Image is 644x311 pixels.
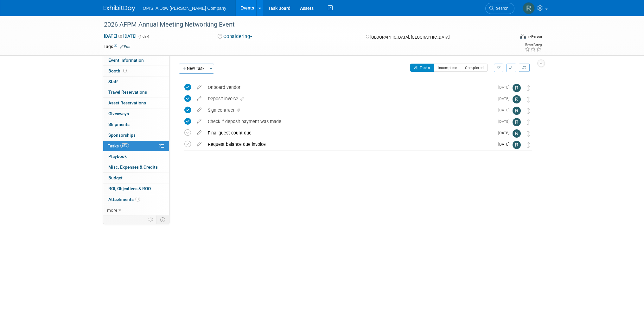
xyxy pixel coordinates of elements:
span: [DATE] [498,85,513,90]
img: Renee Ortner [513,129,521,138]
i: Move task [527,142,530,148]
a: edit [194,107,205,113]
span: Staff [108,79,118,84]
a: Playbook [103,151,169,162]
span: 67% [120,143,129,148]
img: ExhibitDay [104,5,135,12]
a: Sponsorships [103,130,169,140]
a: ROI, Objectives & ROO [103,183,169,194]
img: Renee Ortner [513,141,521,149]
span: Shipments [108,122,130,127]
span: OPIS, A Dow [PERSON_NAME] Company [143,6,226,11]
span: [DATE] [DATE] [104,33,137,39]
a: Attachments3 [103,194,169,205]
span: more [107,208,117,213]
a: Staff [103,77,169,87]
a: Refresh [519,64,530,72]
td: Tags [104,43,131,50]
span: Sponsorships [108,133,136,138]
span: Travel Reservations [108,90,147,95]
a: edit [194,141,205,147]
a: edit [194,119,205,124]
span: Booth not reserved yet [122,68,128,73]
img: Renee Ortner [513,118,521,126]
div: Request balance due invoice [205,139,494,150]
span: [GEOGRAPHIC_DATA], [GEOGRAPHIC_DATA] [370,35,450,40]
span: Booth [108,68,128,73]
span: Playbook [108,154,127,159]
span: Event Information [108,58,144,63]
button: New Task [179,64,208,74]
div: Deposit invoice [205,93,494,104]
div: 2026 AFPM Annual Meeting Networking Event [102,19,505,30]
button: Completed [461,64,488,72]
a: Edit [120,45,131,49]
div: Sign contract [205,105,494,115]
a: Asset Reservations [103,98,169,108]
span: to [117,34,123,39]
span: ROI, Objectives & ROO [108,186,151,191]
span: [DATE] [498,96,513,101]
button: Incomplete [434,64,461,72]
i: Move task [527,85,530,91]
img: Renee Ortner [523,2,535,14]
span: 3 [135,197,140,202]
i: Move task [527,96,530,103]
a: Search [485,3,514,14]
span: Budget [108,175,123,180]
span: Search [494,6,508,11]
img: Renee Ortner [513,95,521,103]
a: edit [194,84,205,90]
div: Onboard vendor [205,82,494,93]
span: [DATE] [498,108,513,112]
span: [DATE] [498,131,513,135]
div: In-Person [527,34,542,39]
a: Budget [103,173,169,183]
span: Attachments [108,197,140,202]
a: Giveaways [103,109,169,119]
button: Considering [215,33,255,40]
span: (1 day) [138,34,149,39]
a: edit [194,130,205,136]
a: Misc. Expenses & Credits [103,162,169,172]
span: Tasks [108,143,129,148]
img: Renee Ortner [513,107,521,115]
img: Renee Ortner [513,84,521,92]
a: Booth [103,66,169,76]
img: Format-Inperson.png [520,34,526,39]
td: Personalize Event Tab Strip [145,215,156,224]
a: Event Information [103,55,169,65]
span: Asset Reservations [108,100,146,105]
span: [DATE] [498,119,513,124]
a: more [103,205,169,215]
button: All Tasks [410,64,434,72]
span: Giveaways [108,111,129,116]
i: Move task [527,131,530,137]
span: Misc. Expenses & Credits [108,165,158,170]
a: Tasks67% [103,141,169,151]
a: Shipments [103,119,169,130]
i: Move task [527,119,530,125]
a: edit [194,96,205,102]
div: Check if deposit payment was made [205,116,494,127]
div: Event Rating [525,43,542,47]
div: Final guest count due [205,128,494,138]
span: [DATE] [498,142,513,146]
i: Move task [527,108,530,114]
td: Toggle Event Tabs [156,215,169,224]
div: Event Format [477,33,542,42]
a: Travel Reservations [103,87,169,97]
